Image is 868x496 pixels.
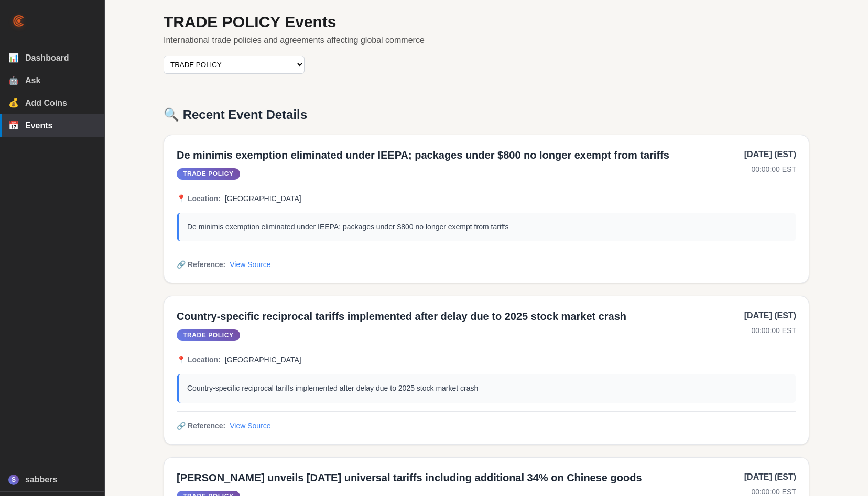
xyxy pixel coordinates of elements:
[177,329,240,341] span: TRADE POLICY
[25,98,96,108] span: Add Coins
[744,470,796,484] div: [DATE] (EST)
[177,470,736,485] h4: [PERSON_NAME] unveils [DATE] universal tariffs including additional 34% on Chinese goods
[744,309,796,323] div: [DATE] (EST)
[177,309,736,324] h4: Country-specific reciprocal tariffs implemented after delay due to 2025 stock market crash
[8,120,19,130] span: 📅
[164,13,809,31] h1: TRADE POLICY Events
[164,107,809,123] h3: 🔍 Recent Event Details
[187,382,788,394] p: Country-specific reciprocal tariffs implemented after delay due to 2025 stock market crash
[8,53,19,63] span: 📊
[177,168,240,180] span: TRADE POLICY
[187,221,788,233] p: De minimis exemption eliminated under IEEPA; packages under $800 no longer exempt from tariffs
[230,259,270,270] a: View Source
[8,98,19,108] span: 💰
[177,193,221,204] span: 📍 Location:
[164,34,809,47] p: International trade policies and agreements affecting global commerce
[177,420,225,432] span: 🔗 Reference:
[177,148,736,162] h4: De minimis exemption eliminated under IEEPA; packages under $800 no longer exempt from tariffs
[225,354,301,366] span: [GEOGRAPHIC_DATA]
[8,475,19,485] div: S
[25,53,96,63] span: Dashboard
[8,75,19,85] span: 🤖
[225,193,301,204] span: [GEOGRAPHIC_DATA]
[25,121,96,130] span: Events
[744,163,796,175] div: 00:00:00 EST
[25,475,96,484] span: sabbers
[13,15,25,27] img: Crust
[744,325,796,336] div: 00:00:00 EST
[744,148,796,161] div: [DATE] (EST)
[177,259,225,270] span: 🔗 Reference:
[230,420,270,432] a: View Source
[25,76,96,85] span: Ask
[177,354,221,366] span: 📍 Location:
